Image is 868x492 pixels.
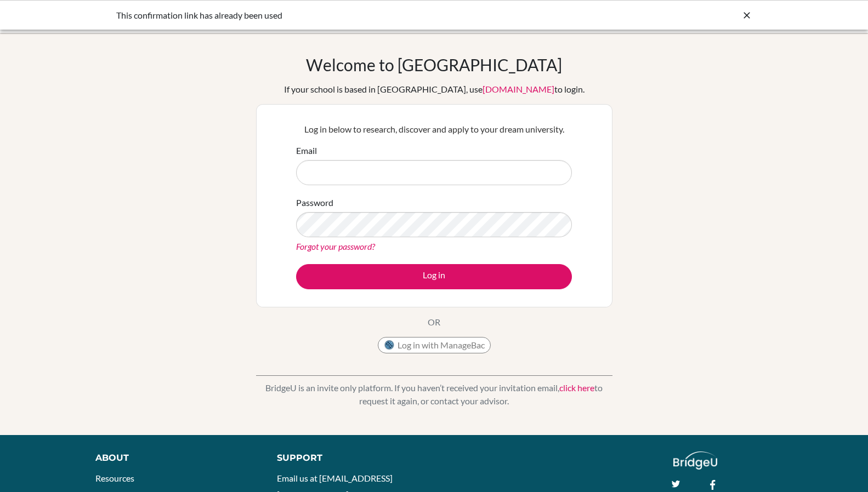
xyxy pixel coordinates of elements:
[284,83,585,96] div: If your school is based in [GEOGRAPHIC_DATA], use to login.
[277,451,422,465] div: Support
[428,316,440,329] p: OR
[296,144,317,157] label: Email
[116,9,588,22] div: This confirmation link has already been used
[95,451,252,465] div: About
[483,84,554,94] a: [DOMAIN_NAME]
[256,381,612,408] p: BridgeU is an invite only platform. If you haven’t received your invitation email, to request it ...
[296,264,572,289] button: Log in
[306,55,562,75] h1: Welcome to [GEOGRAPHIC_DATA]
[378,337,491,353] button: Log in with ManageBac
[559,382,594,393] a: click here
[296,123,572,136] p: Log in below to research, discover and apply to your dream university.
[95,473,134,483] a: Resources
[296,241,375,251] a: Forgot your password?
[673,451,718,470] img: logo_white@2x-f4f0deed5e89b7ecb1c2cc34c3e3d731f90f0f143d5ea2071677605dd97b5244.png
[296,196,333,209] label: Password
